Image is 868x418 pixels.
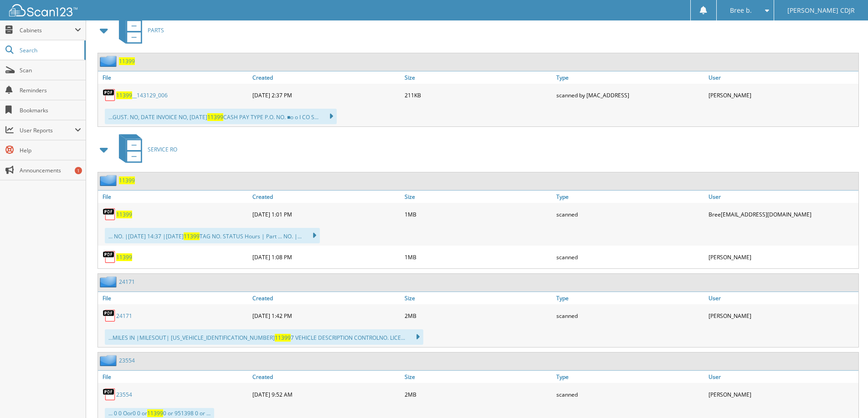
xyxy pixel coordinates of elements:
[103,88,116,102] img: PDF.png
[402,205,555,223] div: 1MB
[75,167,82,174] div: 1
[113,12,164,48] a: PARTS
[116,211,132,218] a: 11399
[250,248,402,266] div: [DATE] 1:08 PM
[706,292,858,304] a: User
[554,371,706,383] a: Type
[103,309,116,322] img: PDF.png
[98,371,250,383] a: File
[9,4,77,16] img: scan123-logo-white.svg
[20,46,80,54] span: Search
[250,292,402,304] a: Created
[706,385,858,403] div: [PERSON_NAME]
[402,71,555,84] a: Size
[20,166,81,174] span: Announcements
[100,355,119,366] img: folder2.png
[787,8,855,13] span: [PERSON_NAME] CDJR
[554,385,706,403] div: scanned
[119,278,135,286] a: 24171
[402,292,555,304] a: Size
[706,86,858,104] div: [PERSON_NAME]
[402,307,555,325] div: 2MB
[105,109,337,124] div: ...GUST. NO, DATE INVOICE NO, [DATE] CASH PAY TYPE P.O. NO. ■o o I CO S...
[706,307,858,325] div: [PERSON_NAME]
[147,409,163,417] span: 11399
[207,113,223,121] span: 11399
[250,71,402,84] a: Created
[20,86,81,94] span: Reminders
[250,385,402,403] div: [DATE] 9:52 AM
[98,71,250,84] a: File
[554,248,706,266] div: scanned
[105,329,423,345] div: ...MILES IN |MILESOUT| [US_VEHICLE_IDENTIFICATION_NUMBER] 7 VEHICLE DESCRIPTION CONTROLNO. LICE...
[20,66,81,74] span: Scan
[100,276,119,287] img: folder2.png
[116,253,132,261] a: 11399
[148,146,177,153] span: SERVICE RO
[250,205,402,223] div: [DATE] 1:01 PM
[554,205,706,223] div: scanned
[20,26,75,34] span: Cabinets
[706,205,858,223] div: Bree [EMAIL_ADDRESS][DOMAIN_NAME]
[706,248,858,266] div: [PERSON_NAME]
[250,191,402,203] a: Created
[100,175,119,186] img: folder2.png
[119,357,135,364] a: 23554
[113,131,177,167] a: SERVICE RO
[706,71,858,84] a: User
[554,292,706,304] a: Type
[554,86,706,104] div: scanned by [MAC_ADDRESS]
[148,26,164,34] span: PARTS
[554,307,706,325] div: scanned
[250,86,402,104] div: [DATE] 2:37 PM
[116,391,132,398] a: 23554
[402,248,555,266] div: 1MB
[100,55,119,67] img: folder2.png
[402,86,555,104] div: 211KB
[730,8,752,13] span: Bree b.
[20,126,75,134] span: User Reports
[103,207,116,221] img: PDF.png
[275,334,291,342] span: 11399
[116,91,132,99] span: 11399
[98,191,250,203] a: File
[103,388,116,401] img: PDF.png
[119,176,135,184] a: 11399
[706,191,858,203] a: User
[119,57,135,65] a: 11399
[250,307,402,325] div: [DATE] 1:42 PM
[116,312,132,320] a: 24171
[98,292,250,304] a: File
[20,106,81,114] span: Bookmarks
[402,371,555,383] a: Size
[402,191,555,203] a: Size
[184,232,200,240] span: 11399
[402,385,555,403] div: 2MB
[554,191,706,203] a: Type
[20,146,81,154] span: Help
[105,228,320,243] div: ... NO. |[DATE] 14:37 |[DATE] TAG NO. STATUS Hours | Part ... NO. |...
[554,71,706,84] a: Type
[116,91,168,99] a: 11399__143129_006
[103,250,116,264] img: PDF.png
[706,371,858,383] a: User
[250,371,402,383] a: Created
